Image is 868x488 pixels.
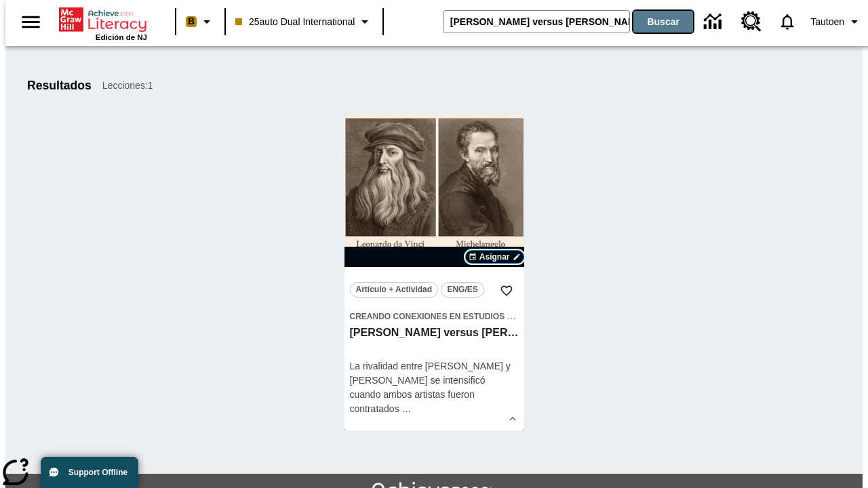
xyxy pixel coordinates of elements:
[230,9,378,34] button: Clase: 25auto Dual International, Selecciona una clase
[441,282,484,298] button: ENG/ES
[41,457,138,488] button: Support Offline
[479,251,510,263] span: Asignar
[770,4,805,39] a: Notificaciones
[96,33,147,41] span: Edición de NJ
[350,359,519,416] div: La rivalidad entre [PERSON_NAME] y [PERSON_NAME] se intensificó cuando ambos artistas fueron cont...
[235,15,355,29] span: 25auto Dual International
[447,283,477,297] span: ENG/ES
[11,2,51,42] button: Abrir el menú lateral
[805,9,868,34] button: Perfil/Configuración
[356,283,433,297] span: Artículo + Actividad
[494,279,519,303] button: Añadir a mis Favoritas
[402,403,412,414] span: …
[188,13,195,30] span: B
[350,309,519,323] span: Tema: Creando conexiones en Estudios Sociales/Historia universal II
[350,282,439,298] button: Artículo + Actividad
[27,79,92,93] h1: Resultados
[59,6,147,33] a: Portada
[59,5,147,41] div: Portada
[180,9,220,34] button: Boost El color de la clase es melocotón. Cambiar el color de la clase.
[68,468,127,477] span: Support Offline
[102,79,153,93] span: Lecciones : 1
[733,3,770,40] a: Centro de recursos, Se abrirá en una pestaña nueva.
[344,115,524,430] div: lesson details
[465,250,524,264] button: Asignar Elegir fechas
[633,11,693,33] button: Buscar
[350,326,519,340] h3: Miguel Ángel versus Leonardo
[350,312,549,321] span: Creando conexiones en Estudios Sociales
[443,11,629,33] input: Buscar campo
[502,409,523,429] button: Ver más
[696,3,733,41] a: Centro de información
[810,15,844,29] span: Tautoen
